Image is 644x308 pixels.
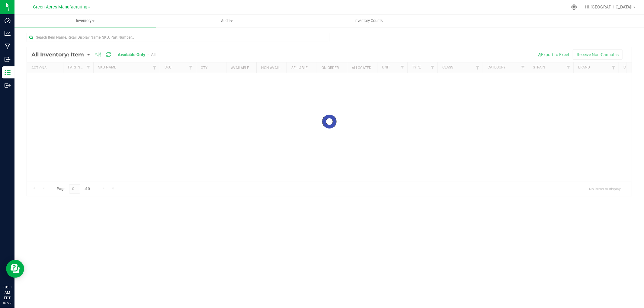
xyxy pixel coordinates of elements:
[3,284,12,301] p: 10:11 AM EDT
[298,14,439,27] a: Inventory Counts
[5,69,11,75] inline-svg: Inventory
[156,14,298,27] a: Audit
[570,4,578,10] div: Manage settings
[3,301,12,305] p: 09/29
[5,82,11,88] inline-svg: Outbound
[5,17,11,24] inline-svg: Dashboard
[346,18,391,24] span: Inventory Counts
[585,5,633,9] span: Hi, [GEOGRAPHIC_DATA]!
[27,33,329,42] input: Search Item Name, Retail Display Name, SKU, Part Number...
[14,18,156,24] span: Inventory
[6,260,24,278] iframe: Resource center
[33,5,87,10] span: Green Acres Manufacturing
[14,14,156,27] a: Inventory
[5,43,11,49] inline-svg: Manufacturing
[5,56,11,62] inline-svg: Inbound
[5,30,11,37] inline-svg: Analytics
[156,18,297,24] span: Audit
